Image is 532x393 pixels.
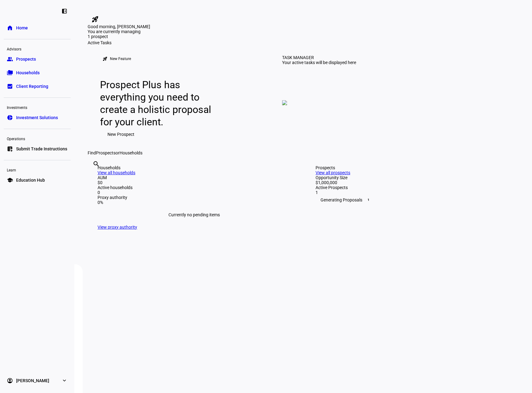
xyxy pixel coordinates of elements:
[4,53,71,65] a: groupProspects
[88,34,150,39] div: 1 prospect
[98,190,291,195] div: 0
[7,146,13,152] eth-mat-symbol: list_alt_add
[61,8,68,14] eth-mat-symbol: left_panel_close
[98,180,291,185] div: $0
[316,170,350,175] a: View all prospects
[316,185,509,190] div: Active Prospects
[98,175,291,180] div: AUM
[4,165,71,174] div: Learn
[4,44,71,53] div: Advisors
[98,200,291,205] div: 0%
[16,25,28,31] span: Home
[316,175,509,180] div: Opportunity Size
[98,225,137,230] a: View proxy authority
[16,70,40,76] span: Households
[98,185,291,190] div: Active households
[7,70,13,76] eth-mat-symbol: folder_copy
[7,83,13,89] eth-mat-symbol: bid_landscape
[98,165,291,170] div: Households
[100,128,142,140] button: New Prospect
[4,134,71,143] div: Operations
[120,150,142,155] span: Households
[96,150,116,155] span: Prospects
[366,197,371,202] span: 1
[102,56,107,61] mat-icon: rocket_launch
[93,160,100,168] mat-icon: search
[282,100,287,105] img: empty-tasks.png
[7,378,13,384] eth-mat-symbol: account_circle
[7,177,13,183] eth-mat-symbol: school
[4,67,71,79] a: folder_copyHouseholds
[61,378,68,384] eth-mat-symbol: expand_more
[4,80,71,93] a: bid_landscapeClient Reporting
[100,79,226,128] div: Prospect Plus has everything you need to create a holistic proposal for your client.
[88,150,519,155] div: Find or
[16,56,36,62] span: Prospects
[282,55,314,60] div: TASK MANAGER
[7,114,13,121] eth-mat-symbol: pie_chart
[98,195,291,200] div: Proxy authority
[88,29,141,34] span: You are currently managing
[98,205,291,225] div: Currently no pending items
[16,83,48,89] span: Client Reporting
[16,146,67,152] span: Submit Trade Instructions
[316,190,509,195] div: 1
[316,165,509,170] div: Prospects
[4,22,71,34] a: homeHome
[107,128,134,140] span: New Prospect
[16,378,49,384] span: [PERSON_NAME]
[98,170,135,175] a: View all households
[316,180,509,185] div: $1,000,000
[7,25,13,31] eth-mat-symbol: home
[282,60,356,65] div: Your active tasks will be displayed here
[93,169,94,176] input: Enter name of prospect or household
[16,177,45,183] span: Education Hub
[4,111,71,124] a: pie_chartInvestment Solutions
[4,103,71,111] div: Investments
[110,56,131,61] div: New Feature
[88,24,519,29] div: Good morning, [PERSON_NAME]
[316,195,509,205] div: Generating Proposals
[88,40,519,45] div: Active Tasks
[91,15,99,23] mat-icon: rocket_launch
[7,56,13,62] eth-mat-symbol: group
[16,114,58,121] span: Investment Solutions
